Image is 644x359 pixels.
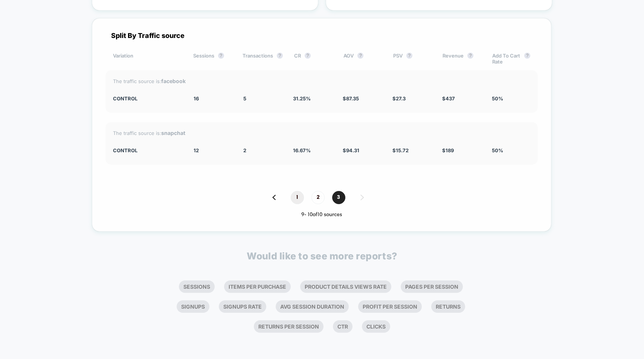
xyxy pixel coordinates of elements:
[406,53,412,59] button: ?
[431,300,465,313] li: Returns
[492,53,530,65] div: Add To Cart Rate
[343,53,382,65] div: AOV
[161,78,186,84] strong: facebook
[194,95,199,101] span: 16
[291,191,304,204] span: 1
[177,300,209,313] li: Signups
[492,147,503,153] span: 50 %
[357,53,363,59] button: ?
[113,147,182,153] div: CONTROL
[294,53,332,65] div: CR
[218,53,224,59] button: ?
[113,78,530,84] div: The traffic source is:
[254,320,324,333] li: Returns Per Session
[161,130,185,136] strong: snapchat
[362,320,390,333] li: Clicks
[300,280,391,293] li: Product Details Views Rate
[442,147,454,153] span: $ 189
[276,300,349,313] li: Avg Session Duration
[392,147,409,153] span: $ 15.72
[224,280,291,293] li: Items Per Purchase
[332,191,345,204] span: 3
[343,95,359,101] span: $ 87.35
[467,53,473,59] button: ?
[442,95,455,101] span: $ 437
[179,280,215,293] li: Sessions
[401,280,463,293] li: Pages Per Session
[443,53,481,65] div: Revenue
[492,95,503,101] span: 50 %
[277,53,283,59] button: ?
[113,130,530,136] div: The traffic source is:
[393,53,431,65] div: PSV
[293,95,311,101] span: 31.25 %
[293,147,311,153] span: 16.67 %
[333,320,353,333] li: Ctr
[247,250,397,262] p: Would like to see more reports?
[524,53,530,59] button: ?
[219,300,266,313] li: Signups Rate
[243,53,283,65] div: Transactions
[272,195,276,200] img: pagination back
[343,147,359,153] span: $ 94.31
[193,53,231,65] div: Sessions
[113,95,182,101] div: CONTROL
[105,212,538,218] div: 9 - 10 of 10 sources
[392,95,406,101] span: $ 27.3
[311,191,325,204] span: 2
[194,147,199,153] span: 12
[105,32,538,39] div: Split By Traffic source
[305,53,311,59] button: ?
[243,147,246,153] span: 2
[358,300,422,313] li: Profit Per Session
[113,53,182,65] div: Variation
[243,95,246,101] span: 5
